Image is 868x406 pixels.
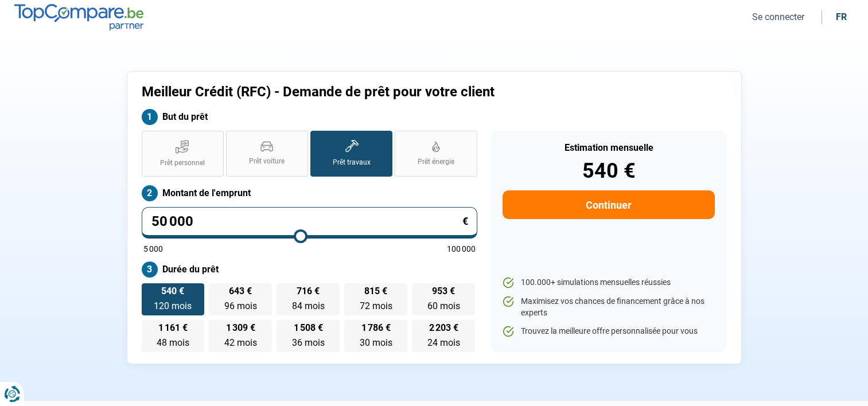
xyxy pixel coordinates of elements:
span: 100 000 [447,245,476,253]
span: 120 mois [154,300,192,311]
span: 540 € [161,287,184,296]
span: Prêt personnel [160,158,205,168]
img: TopCompare.be [14,4,143,30]
span: 815 € [364,287,387,296]
span: 36 mois [292,337,325,348]
span: Prêt travaux [333,158,371,167]
span: 1 786 € [361,323,391,333]
label: But du prêt [142,109,477,125]
h1: Meilleur Crédit (RFC) - Demande de prêt pour votre client [142,84,577,100]
label: Montant de l'emprunt [142,185,477,201]
span: € [462,216,468,227]
button: Continuer [503,190,714,219]
span: 72 mois [360,300,392,311]
span: 84 mois [292,300,325,311]
li: Trouvez la meilleure offre personnalisée pour vous [503,326,714,337]
span: 96 mois [224,300,257,311]
span: Prêt voiture [249,157,285,166]
span: 30 mois [360,337,392,348]
span: 716 € [297,287,320,296]
span: 643 € [229,287,252,296]
span: 42 mois [224,337,257,348]
li: 100.000+ simulations mensuelles réussies [503,277,714,288]
span: Prêt énergie [418,157,454,167]
span: 48 mois [157,337,189,348]
span: 24 mois [427,337,460,348]
button: Se connecter [749,11,808,23]
label: Durée du prêt [142,261,477,278]
span: 1 309 € [226,323,255,333]
div: fr [836,11,847,22]
span: 2 203 € [429,323,458,333]
li: Maximisez vos chances de financement grâce à nos experts [503,296,714,318]
span: 5 000 [143,245,163,253]
span: 60 mois [427,300,460,311]
span: 1 508 € [294,323,323,333]
div: 540 € [503,161,714,181]
span: 953 € [432,287,455,296]
span: 1 161 € [158,323,188,333]
div: Estimation mensuelle [503,143,714,153]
